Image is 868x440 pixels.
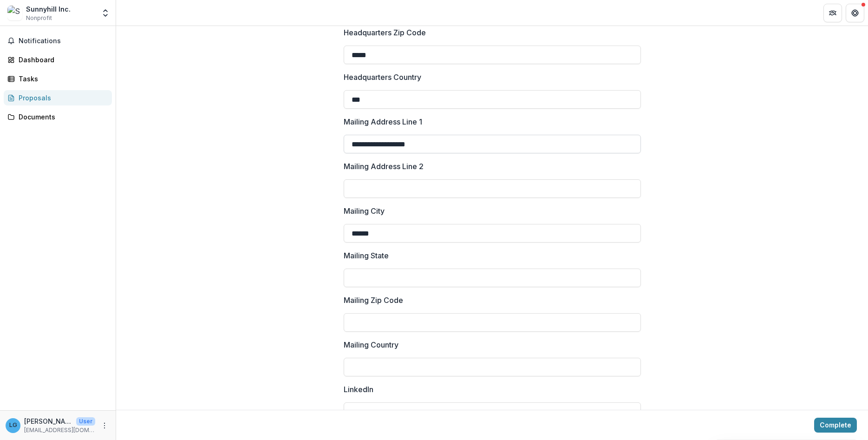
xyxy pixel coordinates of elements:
[24,416,72,426] p: [PERSON_NAME] St [PERSON_NAME]
[814,418,857,433] button: Complete
[344,339,398,350] p: Mailing Country
[26,4,71,14] div: Sunnyhill Inc.
[9,422,17,428] div: Laura St George
[24,426,95,434] p: [EMAIL_ADDRESS][DOMAIN_NAME]
[19,74,104,84] div: Tasks
[4,33,112,48] button: Notifications
[823,4,842,22] button: Partners
[26,14,52,22] span: Nonprofit
[344,161,424,172] p: Mailing Address Line 2
[344,116,422,127] p: Mailing Address Line 1
[19,112,104,122] div: Documents
[344,27,426,38] p: Headquarters Zip Code
[344,72,421,83] p: Headquarters Country
[4,71,112,86] a: Tasks
[99,420,110,431] button: More
[76,417,95,426] p: User
[344,384,373,395] p: LinkedIn
[4,90,112,105] a: Proposals
[99,4,112,22] button: Open entity switcher
[344,205,385,217] p: Mailing City
[846,4,864,22] button: Get Help
[19,93,104,103] div: Proposals
[19,55,104,65] div: Dashboard
[4,109,112,125] a: Documents
[4,52,112,67] a: Dashboard
[344,295,403,306] p: Mailing Zip Code
[7,6,22,20] img: Sunnyhill Inc.
[344,250,389,261] p: Mailing State
[19,37,108,45] span: Notifications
